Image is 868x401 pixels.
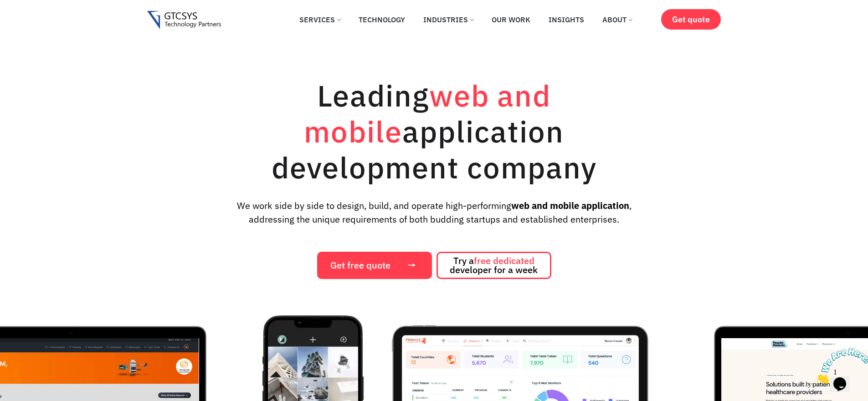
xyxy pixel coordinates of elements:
span: web and mobile [304,76,551,151]
span: 1 [4,4,7,11]
span: Get free quote [330,261,390,270]
a: Try afree dedicated developer for a week [437,252,551,279]
strong: web and mobile application [511,199,629,212]
a: About [596,10,639,30]
h1: Leading application development company [229,77,639,185]
span: Try a developer for a week [450,256,538,274]
span: free dedicated [474,254,534,267]
a: Industries [416,10,480,30]
a: Get free quote [317,252,432,279]
a: Services [293,10,347,30]
span: Get quote [672,15,710,24]
a: Insights [542,10,591,30]
img: Gtcsys logo [147,11,221,30]
img: Chat attention grabber [4,4,60,40]
iframe: chat widget [812,344,868,387]
a: Our Work [485,10,537,30]
p: We work side by side to design, build, and operate high-performing , addressing the unique requir... [221,199,646,226]
a: Get quote [661,9,721,30]
a: Technology [352,10,412,30]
